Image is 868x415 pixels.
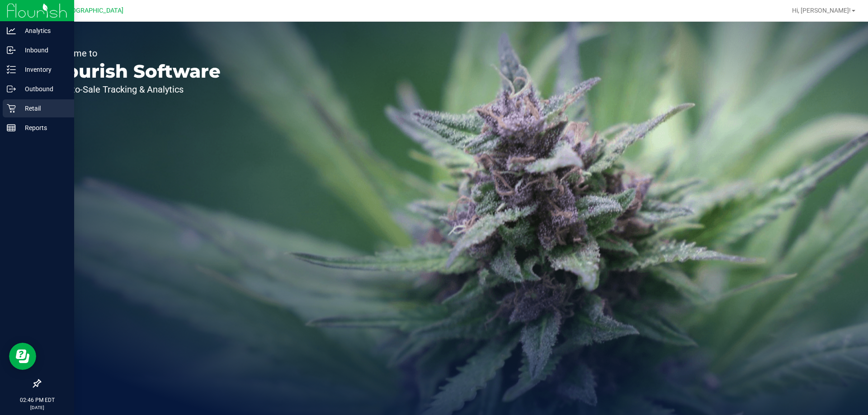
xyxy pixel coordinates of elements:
[4,396,70,404] p: 02:46 PM EDT
[61,7,123,14] span: [GEOGRAPHIC_DATA]
[16,122,70,133] p: Reports
[16,64,70,75] p: Inventory
[16,103,70,114] p: Retail
[16,25,70,36] p: Analytics
[49,85,221,94] p: Seed-to-Sale Tracking & Analytics
[7,65,16,74] inline-svg: Inventory
[16,84,70,94] p: Outbound
[16,45,70,56] p: Inbound
[49,62,221,80] p: Flourish Software
[49,49,221,58] p: Welcome to
[7,84,16,93] inline-svg: Outbound
[7,26,16,35] inline-svg: Analytics
[792,7,851,14] span: Hi, [PERSON_NAME]!
[4,404,70,411] p: [DATE]
[7,104,16,113] inline-svg: Retail
[7,123,16,132] inline-svg: Reports
[7,46,16,55] inline-svg: Inbound
[9,343,36,370] iframe: Resource center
